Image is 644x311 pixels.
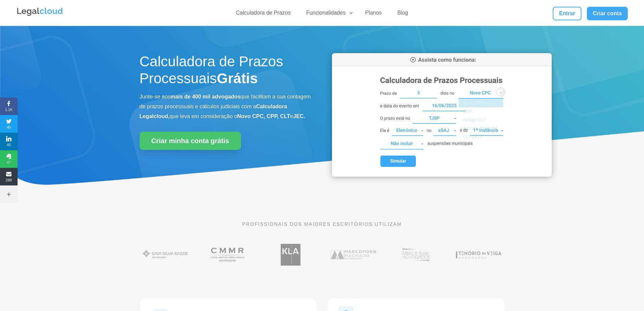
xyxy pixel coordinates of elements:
b: JEC. [293,113,305,119]
h1: Calculadora de Prazos Processuais [140,53,312,91]
a: Entrar [553,7,581,20]
a: Funcionalidades [302,9,354,19]
img: Tenório da Veiga Advogados [453,240,504,269]
p: Junte-se aos que facilitam a sua contagem de prazos processuais e cálculos judiciais com a que le... [140,92,312,121]
img: Profissionais do escritório Melo e Isaac Advogados utilizam a Legalcloud [390,240,442,269]
img: Legalcloud Logo [16,7,64,17]
img: Calculadora de Prazos Processuais da Legalcloud [332,53,552,177]
b: Calculadora Legalcloud, [140,104,287,119]
img: Gaia Silva Gaede Advogados Associados [140,240,191,269]
a: Planos [361,9,386,19]
strong: Grátis [217,70,258,86]
img: Marcondes Machado Advogados utilizam a Legalcloud [328,240,379,269]
img: Costa Martins Meira Rinaldi Advogados [202,240,254,269]
a: Logo da Legalcloud [16,12,64,18]
img: Koury Lopes Advogados [265,240,316,269]
b: mais de 400 mil advogados [170,94,240,99]
a: Calculadora de Prazos [232,9,295,19]
a: Blog [393,9,412,19]
b: Novo CPC, CPP, CLT [237,113,290,119]
a: Calculadora de Prazos Processuais da Legalcloud [332,172,552,178]
a: Criar minha conta grátis [140,132,241,150]
p: PROFISSIONAIS DOS MAIORES ESCRITÓRIOS UTILIZAM [140,220,505,228]
a: Criar conta [587,7,628,20]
